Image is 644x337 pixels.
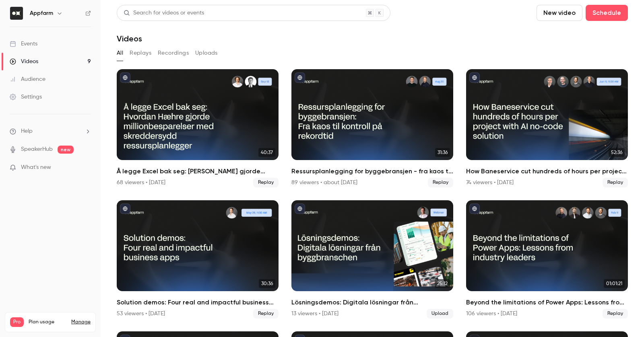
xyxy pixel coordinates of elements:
[253,178,279,187] span: Replay
[10,93,42,101] div: Settings
[469,203,480,214] button: published
[117,310,165,318] div: 53 viewers • [DATE]
[10,75,45,83] div: Audience
[291,310,339,318] div: 13 viewers • [DATE]
[10,40,37,48] div: Events
[291,69,453,187] a: 31:36Ressursplanlegging for byggebransjen - fra kaos til kontroll på rekordtid89 viewers • about ...
[291,69,453,187] li: Ressursplanlegging for byggebransjen - fra kaos til kontroll på rekordtid
[130,47,151,60] button: Replays
[117,34,142,43] h1: Videos
[30,9,53,17] h6: Appfarm
[291,200,453,319] a: 25:12Lösningsdemos: Digitala lösningar från byggbranschen13 viewers • [DATE]Upload
[466,298,628,307] h2: Beyond the limitations of Power Apps: Lessons from industry leaders
[435,279,450,288] span: 25:12
[253,309,279,319] span: Replay
[291,179,357,187] div: 89 viewers • about [DATE]
[21,127,33,136] span: Help
[120,203,130,214] button: published
[466,166,628,176] h2: How Baneservice cut hundreds of hours per project with AI no-code solution
[603,309,628,319] span: Replay
[291,166,453,176] h2: Ressursplanlegging for byggebransjen - fra kaos til kontroll på rekordtid
[58,146,74,154] span: new
[586,5,628,21] button: Schedule
[81,164,91,171] iframe: Noticeable Trigger
[466,69,628,187] a: 52:36How Baneservice cut hundreds of hours per project with AI no-code solution74 viewers • [DATE...
[466,200,628,319] a: 01:01:21Beyond the limitations of Power Apps: Lessons from industry leaders106 viewers • [DATE]Re...
[195,47,218,60] button: Uploads
[609,148,625,157] span: 52:36
[466,310,517,318] div: 106 viewers • [DATE]
[117,298,279,307] h2: Solution demos: Four real and impactful business apps
[10,7,23,20] img: Appfarm
[428,178,453,187] span: Replay
[427,309,453,319] span: Upload
[258,148,275,157] span: 40:37
[117,200,279,319] li: Solution demos: Four real and impactful business apps
[466,179,514,187] div: 74 viewers • [DATE]
[117,47,123,60] button: All
[124,9,204,17] div: Search for videos or events
[21,145,53,154] a: SpeakerHub
[295,203,305,214] button: published
[117,200,279,319] a: 30:36Solution demos: Four real and impactful business apps53 viewers • [DATE]Replay
[603,178,628,187] span: Replay
[537,5,582,21] button: New video
[29,319,66,325] span: Plan usage
[291,298,453,307] h2: Lösningsdemos: Digitala lösningar från byggbranschen
[10,317,24,327] span: Pro
[117,179,165,187] div: 68 viewers • [DATE]
[21,163,51,172] span: What's new
[158,47,189,60] button: Recordings
[117,5,628,332] section: Videos
[117,69,279,187] a: 40:37Å legge Excel bak seg: [PERSON_NAME] gjorde millionbesparelser med skreddersydd ressursplanl...
[259,279,275,288] span: 30:36
[117,69,279,187] li: Å legge Excel bak seg: Hvordan Hæhre gjorde millionbesparelser med skreddersydd ressursplanlegger
[295,72,305,83] button: published
[466,69,628,187] li: How Baneservice cut hundreds of hours per project with AI no-code solution
[469,72,480,83] button: published
[466,200,628,319] li: Beyond the limitations of Power Apps: Lessons from industry leaders
[117,166,279,176] h2: Å legge Excel bak seg: [PERSON_NAME] gjorde millionbesparelser med skreddersydd ressursplanlegger
[10,127,91,136] li: help-dropdown-opener
[291,200,453,319] li: Lösningsdemos: Digitala lösningar från byggbranschen
[120,72,130,83] button: published
[10,58,38,66] div: Videos
[71,319,91,325] a: Manage
[435,148,450,157] span: 31:36
[604,279,625,288] span: 01:01:21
